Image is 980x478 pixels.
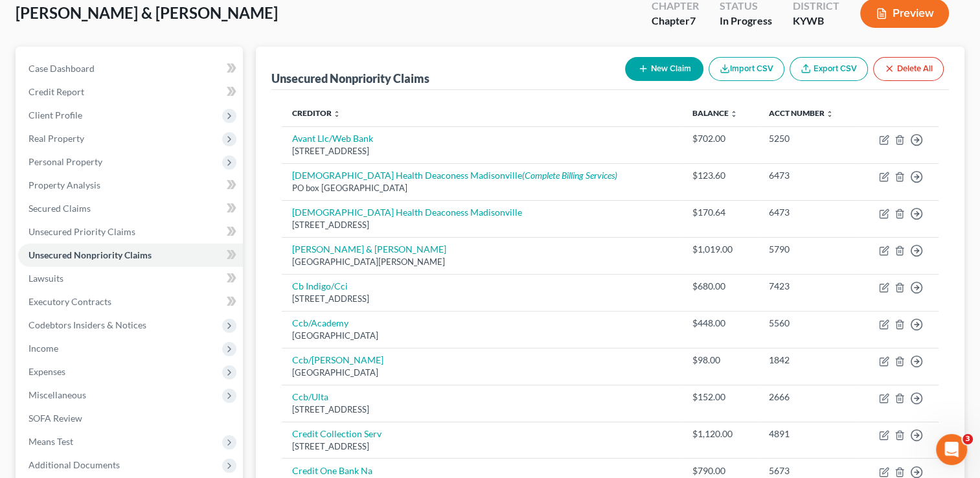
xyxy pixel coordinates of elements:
[769,108,834,118] a: Acct Number unfold_more
[692,108,738,118] a: Balance unfold_more
[292,330,672,342] div: [GEOGRAPHIC_DATA]
[28,63,95,74] span: Case Dashboard
[790,57,868,81] a: Export CSV
[28,413,82,424] span: SOFA Review
[292,219,672,231] div: [STREET_ADDRESS]
[292,170,617,181] a: [DEMOGRAPHIC_DATA] Health Deaconess Madisonville(Complete Billing Services)
[692,206,748,219] div: $170.64
[826,110,834,118] i: unfold_more
[292,108,341,118] a: Creditor unfold_more
[28,366,65,377] span: Expenses
[271,71,429,86] div: Unsecured Nonpriority Claims
[292,391,328,402] a: Ccb/Ulta
[769,464,847,477] div: 5673
[692,280,748,293] div: $680.00
[692,317,748,330] div: $448.00
[292,182,672,194] div: PO box [GEOGRAPHIC_DATA]
[292,256,672,268] div: [GEOGRAPHIC_DATA][PERSON_NAME]
[18,290,243,313] a: Executory Contracts
[692,354,748,367] div: $98.00
[28,389,86,400] span: Miscellaneous
[769,354,847,367] div: 1842
[18,174,243,197] a: Property Analysis
[18,267,243,290] a: Lawsuits
[18,244,243,267] a: Unsecured Nonpriority Claims
[28,203,91,214] span: Secured Claims
[28,179,100,190] span: Property Analysis
[18,197,243,220] a: Secured Claims
[292,244,446,255] a: [PERSON_NAME] & [PERSON_NAME]
[18,57,243,80] a: Case Dashboard
[28,436,73,447] span: Means Test
[28,226,135,237] span: Unsecured Priority Claims
[963,434,973,444] span: 3
[730,110,738,118] i: unfold_more
[692,132,748,145] div: $702.00
[625,57,703,81] button: New Claim
[873,57,944,81] button: Delete All
[936,434,967,465] iframe: Intercom live chat
[333,110,341,118] i: unfold_more
[292,133,373,144] a: Avant Llc/Web Bank
[18,407,243,430] a: SOFA Review
[28,109,82,120] span: Client Profile
[18,220,243,244] a: Unsecured Priority Claims
[28,86,84,97] span: Credit Report
[769,280,847,293] div: 7423
[292,367,672,379] div: [GEOGRAPHIC_DATA]
[16,3,278,22] span: [PERSON_NAME] & [PERSON_NAME]
[28,319,146,330] span: Codebtors Insiders & Notices
[28,296,111,307] span: Executory Contracts
[692,169,748,182] div: $123.60
[28,343,58,354] span: Income
[28,249,152,260] span: Unsecured Nonpriority Claims
[690,14,696,27] span: 7
[769,427,847,440] div: 4891
[292,145,672,157] div: [STREET_ADDRESS]
[292,440,672,453] div: [STREET_ADDRESS]
[292,465,372,476] a: Credit One Bank Na
[28,156,102,167] span: Personal Property
[292,317,348,328] a: Ccb/Academy
[769,206,847,219] div: 6473
[692,427,748,440] div: $1,120.00
[292,354,383,365] a: Ccb/[PERSON_NAME]
[292,428,382,439] a: Credit Collection Serv
[652,14,699,28] div: Chapter
[692,391,748,404] div: $152.00
[28,459,120,470] span: Additional Documents
[769,132,847,145] div: 5250
[692,464,748,477] div: $790.00
[692,243,748,256] div: $1,019.00
[769,317,847,330] div: 5560
[292,280,348,291] a: Cb Indigo/Cci
[793,14,839,28] div: KYWB
[709,57,784,81] button: Import CSV
[720,14,772,28] div: In Progress
[292,404,672,416] div: [STREET_ADDRESS]
[522,170,617,181] i: (Complete Billing Services)
[769,243,847,256] div: 5790
[292,207,522,218] a: [DEMOGRAPHIC_DATA] Health Deaconess Madisonville
[292,293,672,305] div: [STREET_ADDRESS]
[28,133,84,144] span: Real Property
[18,80,243,104] a: Credit Report
[28,273,63,284] span: Lawsuits
[769,169,847,182] div: 6473
[769,391,847,404] div: 2666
